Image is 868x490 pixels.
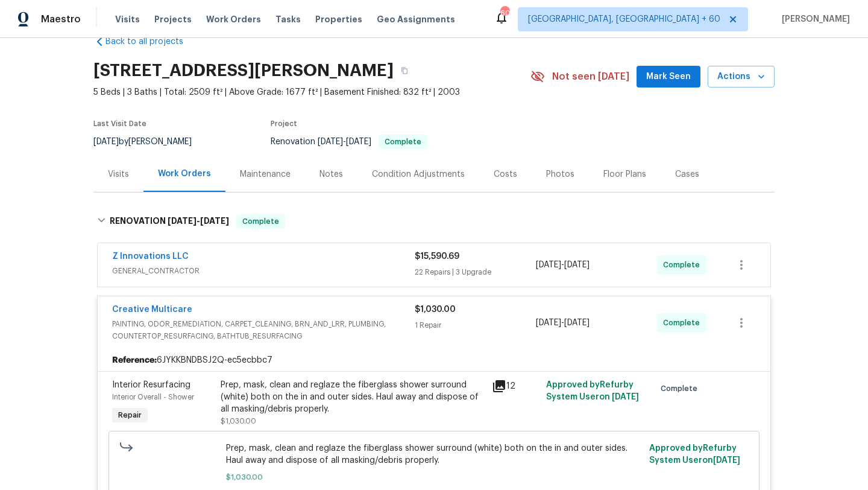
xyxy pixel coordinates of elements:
[108,168,129,180] div: Visits
[663,259,705,271] span: Complete
[237,215,284,227] span: Complete
[494,168,517,180] div: Costs
[319,168,343,180] div: Notes
[93,138,119,146] span: [DATE]
[318,138,371,146] span: -
[93,202,775,241] div: RENOVATION [DATE]-[DATE]Complete
[536,319,561,327] span: [DATE]
[168,217,229,225] span: -
[394,60,415,81] button: Copy Address
[492,379,539,393] div: 12
[637,66,700,88] button: Mark Seen
[612,393,639,401] span: [DATE]
[93,36,209,48] a: Back to all projects
[675,168,699,180] div: Cases
[546,381,639,401] span: Approved by Refurby System User on
[41,13,81,25] span: Maestro
[200,217,229,225] span: [DATE]
[226,471,643,483] span: $1,030.00
[500,7,509,19] div: 604
[93,135,206,149] div: by [PERSON_NAME]
[112,354,157,366] b: Reference:
[717,69,765,84] span: Actions
[649,444,740,465] span: Approved by Refurby System User on
[315,13,362,25] span: Properties
[380,138,426,145] span: Complete
[115,13,140,25] span: Visits
[93,86,530,98] span: 5 Beds | 3 Baths | Total: 2509 ft² | Above Grade: 1677 ft² | Basement Finished: 832 ft² | 2003
[275,15,301,24] span: Tasks
[240,168,291,180] div: Maintenance
[546,168,574,180] div: Photos
[154,13,192,25] span: Projects
[112,381,190,389] span: Interior Resurfacing
[93,65,394,77] h2: [STREET_ADDRESS][PERSON_NAME]
[536,259,590,271] span: -
[415,305,456,314] span: $1,030.00
[112,393,194,401] span: Interior Overall - Shower
[646,69,691,84] span: Mark Seen
[221,379,485,415] div: Prep, mask, clean and reglaze the fiberglass shower surround (white) both on the in and outer sid...
[536,317,590,329] span: -
[415,266,536,278] div: 22 Repairs | 3 Upgrade
[221,418,256,425] span: $1,030.00
[415,252,459,261] span: $15,590.69
[377,13,455,25] span: Geo Assignments
[226,442,643,466] span: Prep, mask, clean and reglaze the fiberglass shower surround (white) both on the in and outer sid...
[112,305,192,314] a: Creative Multicare
[564,261,590,269] span: [DATE]
[346,138,371,146] span: [DATE]
[552,71,629,83] span: Not seen [DATE]
[564,319,590,327] span: [DATE]
[112,252,189,261] a: Z Innovations LLC
[661,383,702,395] span: Complete
[372,168,465,180] div: Condition Adjustments
[415,319,536,331] div: 1 Repair
[93,120,146,127] span: Last Visit Date
[113,409,146,421] span: Repair
[603,168,646,180] div: Floor Plans
[271,138,427,146] span: Renovation
[663,317,705,329] span: Complete
[112,318,415,342] span: PAINTING, ODOR_REMEDIATION, CARPET_CLEANING, BRN_AND_LRR, PLUMBING, COUNTERTOP_RESURFACING, BATHT...
[206,13,261,25] span: Work Orders
[777,13,850,25] span: [PERSON_NAME]
[271,120,297,127] span: Project
[168,217,197,225] span: [DATE]
[528,13,720,25] span: [GEOGRAPHIC_DATA], [GEOGRAPHIC_DATA] + 60
[318,138,343,146] span: [DATE]
[158,168,211,180] div: Work Orders
[110,214,229,229] h6: RENOVATION
[713,456,740,465] span: [DATE]
[112,265,415,277] span: GENERAL_CONTRACTOR
[708,66,775,88] button: Actions
[536,261,561,269] span: [DATE]
[98,349,770,371] div: 6JYKKBNDBSJ2Q-ec5ecbbc7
